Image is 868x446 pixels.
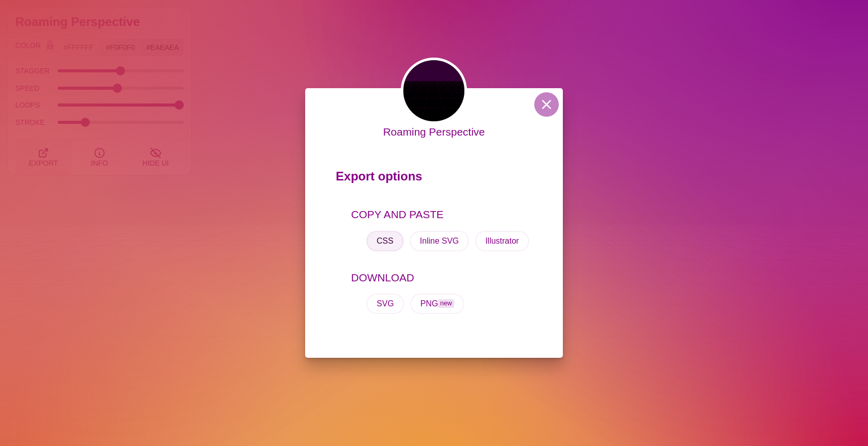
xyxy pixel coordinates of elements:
button: SVG [366,294,404,314]
p: DOWNLOAD [351,270,532,286]
p: COPY AND PASTE [351,206,532,223]
button: CSS [366,231,404,251]
span: new [438,299,454,308]
img: a flat 3d-like background animation that looks to the horizon [401,58,467,124]
p: Export options [336,165,532,193]
button: Illustrator [475,231,529,251]
button: Inline SVG [410,231,469,251]
p: Roaming Perspective [383,124,485,140]
button: PNGnew [410,294,464,314]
